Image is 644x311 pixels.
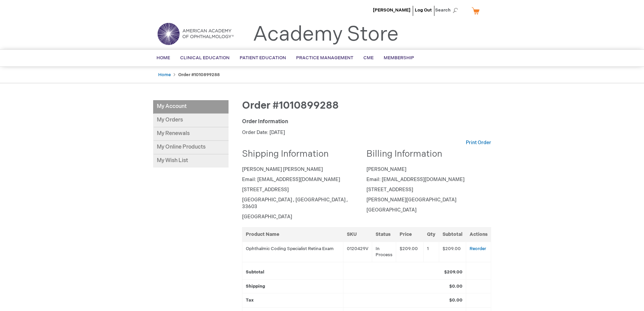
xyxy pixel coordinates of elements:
[153,127,229,141] a: My Renewals
[466,139,491,146] a: Print Order
[253,22,399,47] a: Academy Store
[366,197,456,203] span: [PERSON_NAME][GEOGRAPHIC_DATA]
[246,269,264,275] strong: Subtotal
[242,129,491,136] p: Order Date: [DATE]
[439,227,466,242] th: Subtotal
[373,7,410,13] a: [PERSON_NAME]
[242,118,491,126] div: Order Information
[372,227,396,242] th: Status
[384,55,414,61] span: Membership
[242,150,362,159] h2: Shipping Information
[343,242,372,262] td: 0120429V
[242,227,343,242] th: Product Name
[396,242,423,262] td: $209.00
[366,207,416,213] span: [GEOGRAPHIC_DATA]
[153,141,229,154] a: My Online Products
[157,55,170,61] span: Home
[435,3,461,17] span: Search
[178,72,220,77] strong: Order #1010899288
[180,55,230,61] span: Clinical Education
[153,154,229,168] a: My Wish List
[423,242,439,262] td: 1
[343,227,372,242] th: SKU
[444,269,462,275] strong: $209.00
[242,197,348,209] span: [GEOGRAPHIC_DATA] , [GEOGRAPHIC_DATA] , 33603
[449,284,462,289] strong: $0.00
[366,187,413,193] span: [STREET_ADDRESS]
[246,284,265,289] strong: Shipping
[153,114,229,127] a: My Orders
[296,55,353,61] span: Practice Management
[372,242,396,262] td: In Process
[242,177,340,182] span: Email: [EMAIL_ADDRESS][DOMAIN_NAME]
[366,166,406,172] span: [PERSON_NAME]
[242,166,323,172] span: [PERSON_NAME] [PERSON_NAME]
[470,246,486,251] a: Reorder
[240,55,286,61] span: Patient Education
[423,227,439,242] th: Qty
[242,214,292,220] span: [GEOGRAPHIC_DATA]
[242,187,289,193] span: [STREET_ADDRESS]
[363,55,374,61] span: CME
[396,227,423,242] th: Price
[439,242,466,262] td: $209.00
[466,227,491,242] th: Actions
[158,72,171,77] a: Home
[449,297,462,303] strong: $0.00
[366,150,486,159] h2: Billing Information
[415,7,432,13] a: Log Out
[246,297,254,303] strong: Tax
[366,177,464,182] span: Email: [EMAIL_ADDRESS][DOMAIN_NAME]
[242,99,339,112] span: Order #1010899288
[242,242,343,262] td: Ophthalmic Coding Specialist Retina Exam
